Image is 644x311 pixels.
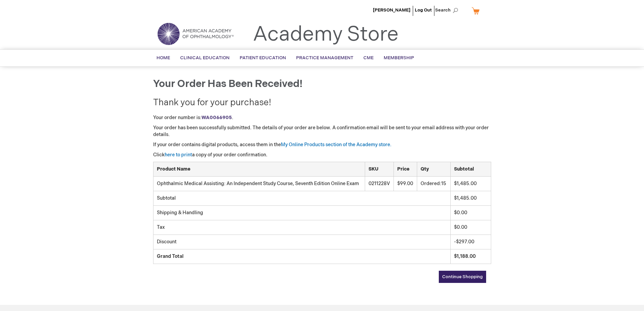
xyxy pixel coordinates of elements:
a: Academy Store [253,22,399,47]
h2: Thank you for your purchase! [153,98,491,108]
td: 15 [417,177,450,191]
span: Search [435,3,461,17]
span: Patient Education [240,55,286,61]
span: Clinical Education [180,55,230,61]
span: CME [363,55,374,61]
a: My Online Products section of the Academy store. [281,142,391,148]
span: Your order has been received! [153,78,303,90]
p: Your order has been successfully submitted. The details of your order are below. A confirmation e... [153,125,491,138]
span: Ordered: [421,181,441,186]
th: Subtotal [450,162,491,177]
td: Discount [153,235,450,249]
td: Shipping & Handling [153,206,450,220]
th: Price [394,162,417,177]
td: -$297.00 [450,235,491,249]
td: Subtotal [153,191,450,206]
span: Practice Management [296,55,353,61]
td: Tax [153,220,450,235]
a: WA0066905 [201,115,232,120]
th: Qty [417,162,450,177]
th: Product Name [153,162,365,177]
td: 0211228V [365,177,394,191]
a: Continue Shopping [439,271,486,283]
p: Your order number is: . [153,114,491,121]
p: If your order contains digital products, access them in the [153,141,491,148]
td: $99.00 [394,177,417,191]
td: Ophthalmic Medical Assisting: An Independent Study Course, Seventh Edition Online Exam [153,177,365,191]
a: here to print [165,152,192,158]
td: $0.00 [450,206,491,220]
span: Membership [384,55,414,61]
td: $0.00 [450,220,491,235]
td: $1,485.00 [450,177,491,191]
th: SKU [365,162,394,177]
a: Log Out [415,7,432,13]
td: Grand Total [153,249,450,264]
td: $1,188.00 [450,249,491,264]
span: Home [157,55,170,61]
p: Click a copy of your order confirmation. [153,152,491,158]
td: $1,485.00 [450,191,491,206]
a: [PERSON_NAME] [373,7,410,13]
span: Continue Shopping [442,274,483,280]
